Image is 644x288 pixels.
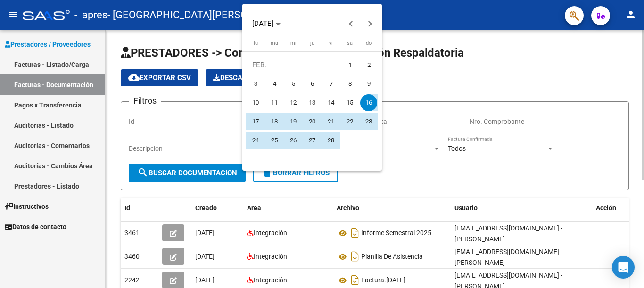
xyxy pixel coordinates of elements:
button: 16 de febrero de 2025 [359,93,378,112]
span: do [366,40,372,46]
span: mi [290,40,297,46]
button: Previous month [342,14,361,33]
button: 10 de febrero de 2025 [246,93,265,112]
span: sá [347,40,353,46]
button: 6 de febrero de 2025 [303,74,322,93]
button: 14 de febrero de 2025 [322,93,340,112]
span: 8 [341,75,358,92]
span: 22 [341,113,358,130]
span: 15 [341,94,358,111]
button: 23 de febrero de 2025 [359,112,378,131]
td: FEB. [246,56,340,74]
span: 6 [304,75,321,92]
span: lu [254,40,258,46]
button: 28 de febrero de 2025 [322,131,340,150]
span: 27 [304,132,321,149]
button: 21 de febrero de 2025 [322,112,340,131]
span: 4 [266,75,283,92]
span: 28 [322,132,339,149]
span: [DATE] [252,19,273,28]
span: 2 [360,57,377,74]
span: 1 [341,57,358,74]
button: 1 de febrero de 2025 [340,56,359,74]
span: 25 [266,132,283,149]
span: 16 [360,94,377,111]
span: 18 [266,113,283,130]
button: 4 de febrero de 2025 [265,74,284,93]
span: 21 [322,113,339,130]
span: 7 [322,75,339,92]
span: 19 [285,113,302,130]
button: 18 de febrero de 2025 [265,112,284,131]
span: vi [329,40,333,46]
button: 25 de febrero de 2025 [265,131,284,150]
button: 27 de febrero de 2025 [303,131,322,150]
button: 20 de febrero de 2025 [303,112,322,131]
span: 23 [360,113,377,130]
button: 2 de febrero de 2025 [359,56,378,74]
button: 9 de febrero de 2025 [359,74,378,93]
button: 12 de febrero de 2025 [284,93,303,112]
span: 12 [285,94,302,111]
button: 17 de febrero de 2025 [246,112,265,131]
span: 26 [285,132,302,149]
button: 13 de febrero de 2025 [303,93,322,112]
span: 3 [247,75,264,92]
button: Next month [361,14,380,33]
span: 11 [266,94,283,111]
span: 20 [304,113,321,130]
span: 10 [247,94,264,111]
span: 17 [247,113,264,130]
span: ju [310,40,314,46]
button: 7 de febrero de 2025 [322,74,340,93]
button: Choose month and year [248,15,284,32]
button: 8 de febrero de 2025 [340,74,359,93]
span: ma [271,40,278,46]
button: 24 de febrero de 2025 [246,131,265,150]
span: 9 [360,75,377,92]
button: 3 de febrero de 2025 [246,74,265,93]
button: 26 de febrero de 2025 [284,131,303,150]
button: 22 de febrero de 2025 [340,112,359,131]
span: 14 [322,94,339,111]
button: 15 de febrero de 2025 [340,93,359,112]
span: 13 [304,94,321,111]
button: 19 de febrero de 2025 [284,112,303,131]
span: 24 [247,132,264,149]
button: 11 de febrero de 2025 [265,93,284,112]
button: 5 de febrero de 2025 [284,74,303,93]
div: Open Intercom Messenger [612,256,635,279]
span: 5 [285,75,302,92]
